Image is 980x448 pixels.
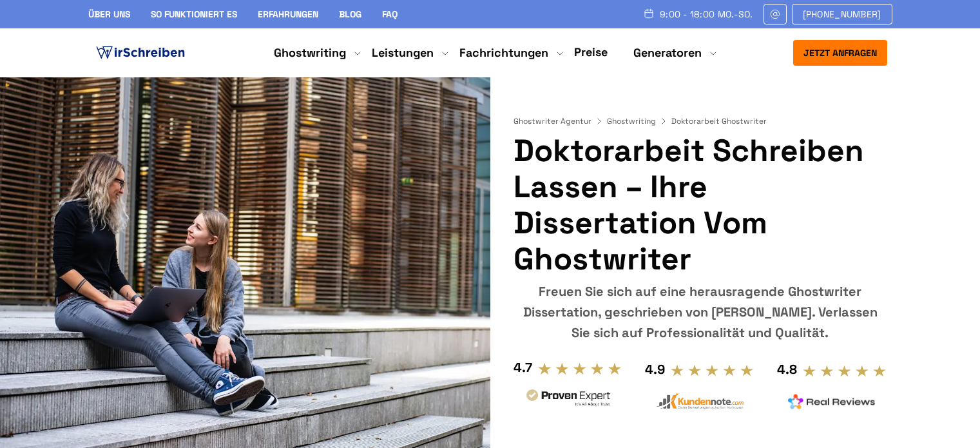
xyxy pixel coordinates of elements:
button: Jetzt anfragen [793,40,887,66]
img: provenexpert [524,387,612,411]
img: Email [769,9,781,19]
a: Ghostwriting [274,45,346,61]
a: Preise [574,44,608,59]
img: kundennote [656,393,744,410]
a: Ghostwriter Agentur [514,116,604,126]
a: [PHONE_NUMBER] [792,4,892,24]
a: Blog [339,8,361,20]
a: Fachrichtungen [459,45,548,61]
a: Leistungen [372,45,434,61]
img: stars [537,362,622,376]
a: FAQ [382,8,398,20]
img: stars [670,364,754,378]
img: realreviews [788,394,876,409]
a: Generatoren [633,45,702,61]
h1: Doktorarbeit schreiben lassen – Ihre Dissertation vom Ghostwriter [514,133,887,277]
a: So funktioniert es [151,8,237,20]
a: Erfahrungen [258,8,318,20]
a: Ghostwriting [607,116,669,126]
div: Freuen Sie sich auf eine herausragende Ghostwriter Dissertation, geschrieben von [PERSON_NAME]. V... [514,281,887,343]
div: 4.8 [777,359,797,380]
img: stars [802,364,887,378]
div: 4.9 [645,359,665,380]
span: [PHONE_NUMBER] [803,9,881,19]
span: 9:00 - 18:00 Mo.-So. [660,9,753,19]
span: Doktorarbeit Ghostwriter [671,116,767,126]
a: Über uns [88,8,130,20]
img: Schedule [643,8,655,19]
img: logo ghostwriter-österreich [93,43,187,63]
div: 4.7 [514,357,532,378]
